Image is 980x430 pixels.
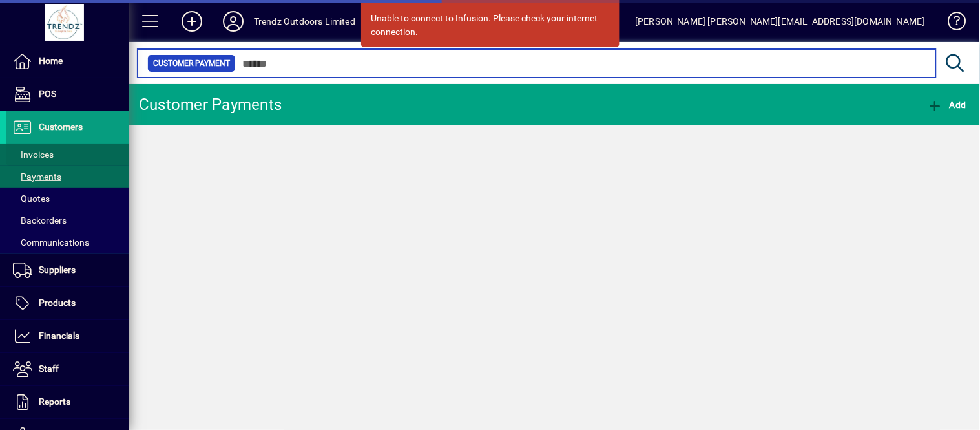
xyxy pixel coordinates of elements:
span: Customer Payment [153,57,230,70]
span: Quotes [13,193,50,204]
span: Products [39,297,76,308]
div: Customer Payments [139,94,282,115]
div: [PERSON_NAME] [PERSON_NAME][EMAIL_ADDRESS][DOMAIN_NAME] [635,11,925,32]
a: Suppliers [6,254,129,286]
span: Staff [39,363,59,374]
a: Reports [6,386,129,418]
span: Reports [39,396,70,407]
span: Invoices [13,149,54,160]
div: Trendz Outdoors Limited [254,11,355,32]
a: POS [6,78,129,111]
button: Add [171,10,213,33]
a: Staff [6,353,129,385]
span: Communications [13,237,89,248]
a: Communications [6,231,129,253]
span: Home [39,56,63,66]
button: Add [924,93,970,116]
span: Financials [39,330,79,341]
span: POS [39,89,56,99]
span: Customers [39,122,83,132]
a: Invoices [6,144,129,166]
span: Backorders [13,215,67,226]
a: Home [6,45,129,78]
a: Backorders [6,210,129,231]
a: Financials [6,320,129,352]
span: Add [928,100,966,110]
span: Payments [13,171,61,182]
a: Knowledge Base [938,3,964,45]
a: Quotes [6,188,129,210]
a: Products [6,287,129,319]
a: Payments [6,166,129,188]
span: Suppliers [39,264,76,275]
button: Profile [213,10,254,33]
